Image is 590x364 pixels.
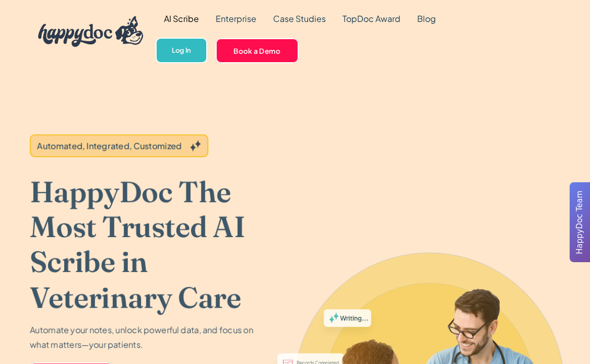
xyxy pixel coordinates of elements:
[30,323,269,352] p: Automate your notes, unlock powerful data, and focus on what matters—your patients.
[38,16,144,46] img: HappyDoc Logo: A happy dog with his ear up, listening.
[190,140,201,151] img: Grey sparkles.
[30,14,144,49] a: home
[156,38,207,63] a: Log In
[37,139,182,152] div: Automated, Integrated, Customized
[216,38,299,63] a: Book a Demo
[30,174,269,314] h1: HappyDoc The Most Trusted AI Scribe in Veterinary Care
